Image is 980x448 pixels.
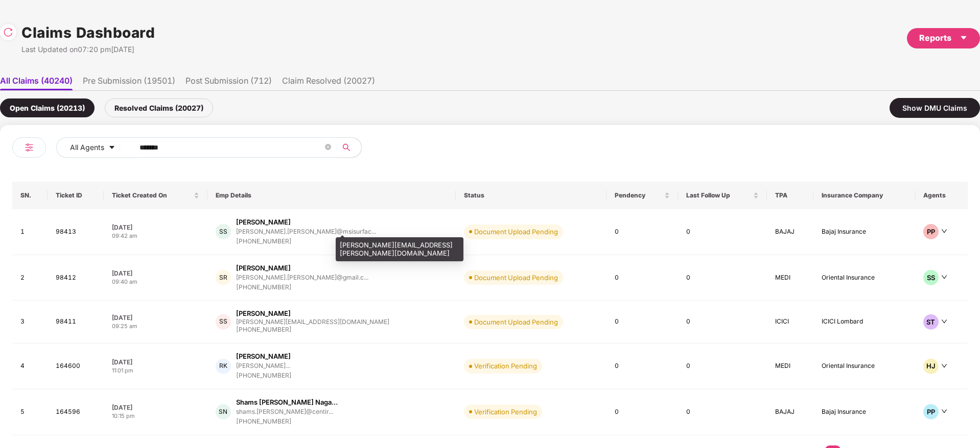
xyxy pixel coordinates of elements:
button: search [336,137,362,158]
td: 0 [678,209,767,255]
div: Resolved Claims (20027) [105,98,213,117]
div: [DATE] [112,313,199,322]
th: Ticket ID [48,182,104,209]
th: Agents [915,182,968,209]
td: 0 [606,389,678,435]
td: ICICI [767,301,813,343]
div: HJ [923,359,939,374]
td: BAJAJ [767,389,813,435]
div: SS [923,270,939,285]
td: Bajaj Insurance [813,389,915,435]
div: [DATE] [112,403,199,412]
td: MEDI [767,255,813,301]
div: ST [923,314,939,330]
div: [DATE] [112,269,199,278]
td: 0 [678,343,767,389]
div: shams.[PERSON_NAME]@centir... [236,408,333,415]
span: down [941,274,947,280]
h1: Claims Dashboard [21,21,155,44]
div: [PERSON_NAME] [236,309,291,318]
td: 0 [678,255,767,301]
div: 09:25 am [112,322,199,331]
span: down [941,408,947,414]
div: [PERSON_NAME].[PERSON_NAME]@msisurfac... [236,228,376,235]
div: [PERSON_NAME][EMAIL_ADDRESS][DOMAIN_NAME] [236,318,389,325]
div: PP [923,224,939,239]
td: Oriental Insurance [813,255,915,301]
div: Last Updated on 07:20 pm[DATE] [21,44,155,55]
div: [PHONE_NUMBER] [236,417,338,427]
td: 98412 [48,255,104,301]
th: Ticket Created On [104,182,207,209]
th: Pendency [606,182,678,209]
td: 98411 [48,301,104,343]
img: svg+xml;base64,PHN2ZyB4bWxucz0iaHR0cDovL3d3dy53My5vcmcvMjAwMC9zdmciIHdpZHRoPSIyNCIgaGVpZ2h0PSIyNC... [23,141,35,154]
div: RK [216,359,231,374]
td: BAJAJ [767,209,813,255]
li: Claim Resolved (20027) [282,76,375,90]
span: caret-down [960,34,968,42]
div: Reports [919,32,968,44]
td: ICICI Lombard [813,301,915,343]
button: All Agentscaret-down [56,137,137,158]
td: 5 [12,389,48,435]
td: Oriental Insurance [813,343,915,389]
span: All Agents [70,142,104,153]
span: Last Follow Up [686,191,751,200]
th: TPA [767,182,813,209]
div: [PERSON_NAME] [236,263,291,273]
div: [PHONE_NUMBER] [236,371,292,381]
span: down [941,363,947,369]
div: 11:01 pm [112,366,199,375]
div: PP [923,404,939,419]
div: [PERSON_NAME] [236,352,291,361]
td: 164596 [48,389,104,435]
img: svg+xml;base64,PHN2ZyBpZD0iUmVsb2FkLTMyeDMyIiB4bWxucz0iaHR0cDovL3d3dy53My5vcmcvMjAwMC9zdmciIHdpZH... [3,27,13,37]
span: down [941,318,947,325]
td: 98413 [48,209,104,255]
div: Show DMU Claims [890,98,980,118]
div: SN [216,404,231,419]
div: 09:42 am [112,232,199,240]
div: SS [216,314,231,330]
td: 3 [12,301,48,343]
div: Document Upload Pending [474,272,558,283]
td: 4 [12,343,48,389]
span: close-circle [325,143,331,153]
span: Ticket Created On [112,191,192,200]
td: 2 [12,255,48,301]
td: 0 [678,301,767,343]
div: Document Upload Pending [474,227,558,237]
td: 0 [606,209,678,255]
div: [DATE] [112,223,199,232]
span: search [336,143,356,152]
div: SS [216,224,231,239]
td: 0 [606,301,678,343]
div: Verification Pending [474,407,537,417]
td: 0 [606,343,678,389]
div: Document Upload Pending [474,317,558,327]
td: MEDI [767,343,813,389]
div: [PERSON_NAME]... [236,362,290,369]
td: Bajaj Insurance [813,209,915,255]
div: [PERSON_NAME][EMAIL_ADDRESS][PERSON_NAME][DOMAIN_NAME] [336,237,463,261]
div: [PHONE_NUMBER] [236,237,376,246]
div: SR [216,270,231,285]
td: 0 [606,255,678,301]
div: [PHONE_NUMBER] [236,325,389,335]
td: 164600 [48,343,104,389]
th: Last Follow Up [678,182,767,209]
span: close-circle [325,144,331,150]
div: [PERSON_NAME] [236,217,291,227]
span: Pendency [615,191,662,200]
div: Shams [PERSON_NAME] Naga... [236,397,338,407]
li: Post Submission (712) [185,76,272,90]
span: caret-down [108,144,115,152]
td: 0 [678,389,767,435]
div: [DATE] [112,358,199,366]
div: 09:40 am [112,278,199,286]
td: 1 [12,209,48,255]
span: down [941,228,947,234]
div: [PHONE_NUMBER] [236,283,368,292]
div: Verification Pending [474,361,537,371]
